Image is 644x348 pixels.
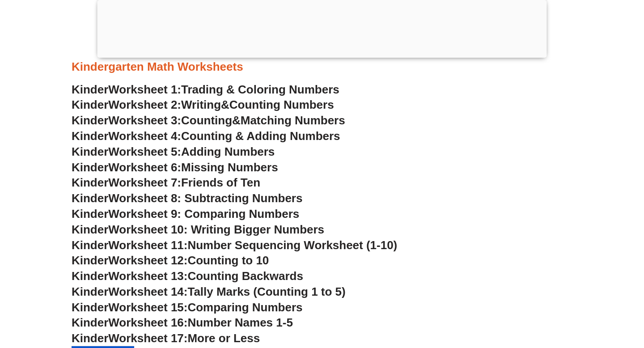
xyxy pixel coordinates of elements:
span: Kinder [72,207,108,221]
iframe: Chat Widget [491,247,644,348]
a: KinderWorksheet 2:Writing&Counting Numbers [72,98,334,111]
a: KinderWorksheet 7:Friends of Ten [72,176,260,189]
span: Number Sequencing Worksheet (1-10) [187,238,397,252]
span: Trading & Coloring Numbers [181,83,339,96]
span: Kinder [72,223,108,236]
a: KinderWorksheet 1:Trading & Coloring Numbers [72,83,339,96]
span: Worksheet 8: Subtracting Numbers [108,191,302,205]
span: Kinder [72,269,108,283]
span: Kinder [72,285,108,298]
span: Kinder [72,331,108,345]
a: KinderWorksheet 5:Adding Numbers [72,145,275,158]
span: Worksheet 15: [108,301,187,314]
span: Counting [181,114,232,127]
span: Adding Numbers [181,145,275,158]
span: Worksheet 7: [108,176,181,189]
span: Worksheet 9: Comparing Numbers [108,207,299,221]
h3: Kindergarten Math Worksheets [72,59,572,75]
span: Kinder [72,238,108,252]
span: Number Names 1-5 [187,316,292,329]
span: Counting Backwards [187,269,303,283]
span: Kinder [72,301,108,314]
span: Worksheet 5: [108,145,181,158]
span: Worksheet 17: [108,331,187,345]
span: Tally Marks (Counting 1 to 5) [187,285,345,298]
span: Worksheet 11: [108,238,187,252]
span: Kinder [72,98,108,111]
span: Kinder [72,176,108,189]
span: Worksheet 3: [108,114,181,127]
a: KinderWorksheet 10: Writing Bigger Numbers [72,223,324,236]
span: Worksheet 2: [108,98,181,111]
span: Writing [181,98,221,111]
span: Worksheet 6: [108,161,181,174]
span: Counting to 10 [187,254,269,267]
span: Kinder [72,254,108,267]
span: Counting & Adding Numbers [181,129,340,143]
span: Kinder [72,145,108,158]
span: Worksheet 4: [108,129,181,143]
span: Worksheet 1: [108,83,181,96]
span: Kinder [72,191,108,205]
span: More or Less [187,331,260,345]
span: Counting Numbers [229,98,334,111]
span: Kinder [72,161,108,174]
span: Kinder [72,83,108,96]
a: KinderWorksheet 8: Subtracting Numbers [72,191,302,205]
a: KinderWorksheet 3:Counting&Matching Numbers [72,114,345,127]
span: Worksheet 13: [108,269,187,283]
a: KinderWorksheet 6:Missing Numbers [72,161,278,174]
span: Friends of Ten [181,176,260,189]
span: Worksheet 10: Writing Bigger Numbers [108,223,324,236]
span: Comparing Numbers [187,301,302,314]
span: Matching Numbers [241,114,345,127]
span: Worksheet 12: [108,254,187,267]
span: Kinder [72,129,108,143]
span: Missing Numbers [181,161,278,174]
a: KinderWorksheet 9: Comparing Numbers [72,207,299,221]
a: KinderWorksheet 4:Counting & Adding Numbers [72,129,340,143]
span: Kinder [72,316,108,329]
span: Worksheet 14: [108,285,187,298]
span: Kinder [72,114,108,127]
span: Worksheet 16: [108,316,187,329]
